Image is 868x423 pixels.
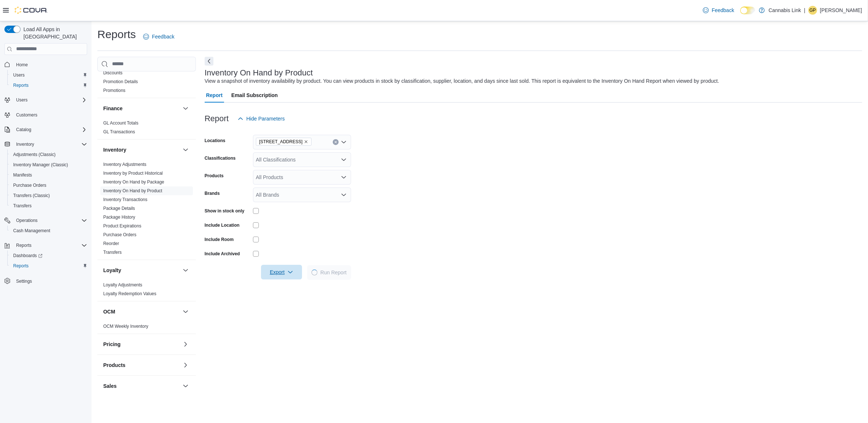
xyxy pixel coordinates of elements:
button: Inventory [13,140,37,149]
button: Clear input [333,139,339,145]
span: Inventory On Hand by Package [103,179,164,185]
span: Inventory Manager (Classic) [13,162,68,168]
a: Promotion Details [103,79,138,84]
button: Finance [103,105,180,112]
label: Include Archived [205,251,240,257]
button: Settings [1,275,90,286]
a: Discounts [103,70,123,75]
button: LoadingRun Report [307,265,351,280]
span: GP [809,6,816,15]
a: Purchase Orders [10,181,49,190]
h3: Finance [103,105,123,112]
h3: Report [205,114,229,123]
span: Transfers (Classic) [13,193,50,198]
span: Manifests [10,171,87,179]
button: OCM [181,307,190,316]
span: Customers [16,112,37,118]
a: Transfers [10,201,34,210]
button: Pricing [103,341,180,348]
span: Reports [16,242,31,248]
div: Inventory [97,160,196,260]
a: Dashboards [7,251,90,261]
a: Home [13,60,31,69]
label: Include Location [205,222,239,228]
button: Transfers (Classic) [7,190,90,201]
p: [PERSON_NAME] [820,6,862,15]
button: Manifests [7,170,90,180]
a: Feedback [700,3,737,18]
button: Sales [103,382,180,390]
span: Catalog [16,127,31,133]
div: Gabriel Patino [808,6,817,15]
h3: OCM [103,308,115,315]
span: Feedback [712,7,734,14]
button: Users [13,96,30,104]
button: Inventory [181,145,190,154]
a: Cash Management [10,226,53,235]
span: Cash Management [13,228,50,234]
a: OCM Weekly Inventory [103,324,148,329]
span: Dashboards [13,253,42,259]
label: Include Room [205,237,234,242]
a: Reports [10,261,31,270]
a: Loyalty Adjustments [103,282,142,287]
button: Cash Management [7,226,90,236]
span: Run Report [320,269,347,276]
span: Catalog [13,125,87,134]
a: Feedback [140,29,177,44]
span: Package History [103,214,135,220]
span: Purchase Orders [10,181,87,190]
nav: Complex example [4,56,87,305]
span: Manifests [13,172,32,178]
span: Cash Management [10,226,87,235]
span: OCM Weekly Inventory [103,323,148,329]
span: Reports [13,241,87,250]
button: Products [181,361,190,370]
button: Home [1,59,90,70]
a: GL Transactions [103,129,135,134]
span: 390 Springbank Drive [256,138,312,146]
label: Locations [205,138,226,144]
span: Promotion Details [103,79,138,85]
p: Cannabis Link [768,6,801,15]
button: Pricing [181,340,190,349]
a: Inventory Transactions [103,197,148,202]
span: Reports [13,82,29,88]
div: OCM [97,322,196,334]
a: Inventory On Hand by Package [103,179,164,185]
img: Cova [15,7,48,14]
a: Customers [13,111,40,119]
span: Users [13,96,87,104]
h3: Loyalty [103,267,121,274]
div: View a snapshot of inventory availability by product. You can view products in stock by classific... [205,77,719,85]
button: Inventory Manager (Classic) [7,160,90,170]
button: Loyalty [103,267,180,274]
span: Home [16,62,28,68]
span: Discounts [103,70,123,76]
a: Inventory by Product Historical [103,171,163,176]
label: Products [205,173,224,179]
span: Customers [13,110,87,119]
span: Users [13,72,25,78]
span: Load All Apps in [GEOGRAPHIC_DATA] [21,26,87,40]
span: Transfers [103,249,122,255]
div: Discounts & Promotions [97,68,196,98]
a: Transfers (Classic) [10,191,53,200]
span: Loyalty Adjustments [103,282,142,288]
button: Users [7,70,90,80]
a: Inventory Adjustments [103,162,146,167]
button: Sales [181,382,190,390]
button: Customers [1,110,90,120]
button: Catalog [13,125,34,134]
button: Catalog [1,125,90,135]
button: Reports [7,80,90,90]
h3: Sales [103,382,117,390]
a: Package History [103,215,135,220]
span: Settings [13,276,87,285]
span: Inventory [16,141,34,147]
button: Next [205,57,213,66]
a: Reorder [103,241,119,246]
button: Open list of options [341,174,347,180]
